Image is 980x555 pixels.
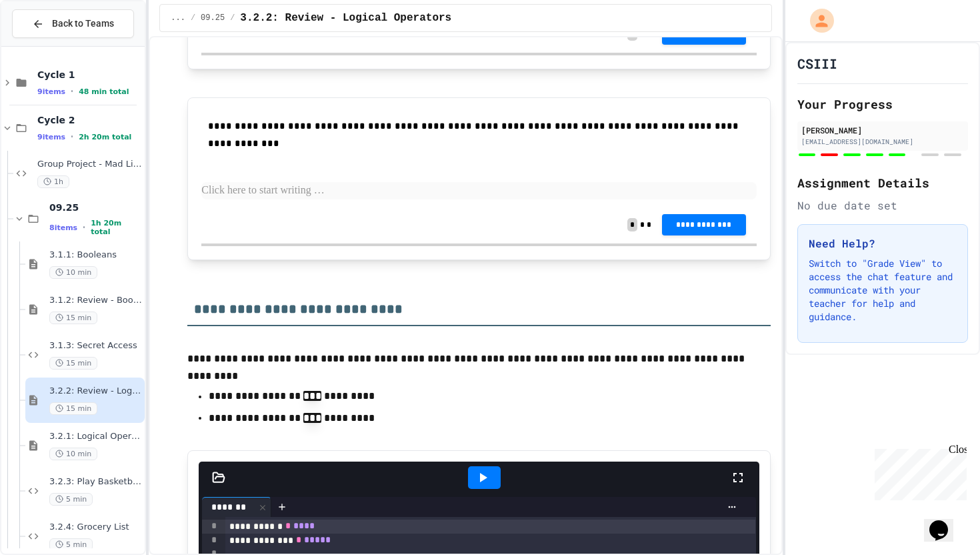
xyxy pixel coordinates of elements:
h3: Need Help? [809,235,957,251]
span: 3.2.1: Logical Operators [49,431,142,442]
span: 3.1.2: Review - Booleans [49,295,142,306]
span: Cycle 1 [37,69,142,81]
button: Back to Teams [12,9,134,38]
span: 1h 20m total [91,219,142,236]
div: My Account [796,5,837,36]
span: 5 min [49,538,93,551]
span: 3.2.2: Review - Logical Operators [49,386,142,397]
span: 5 min [49,493,93,506]
span: ... [171,13,185,23]
span: 9 items [37,87,65,96]
span: 15 min [49,312,97,324]
span: 15 min [49,357,97,370]
span: 09.25 [49,201,142,213]
iframe: chat widget [924,502,967,542]
span: 3.2.4: Grocery List [49,522,142,533]
span: 3.1.1: Booleans [49,249,142,261]
span: / [230,13,235,23]
span: 9 items [37,133,65,141]
span: 2h 20m total [79,133,131,141]
span: • [71,86,73,97]
span: 10 min [49,448,97,460]
span: Back to Teams [52,17,114,31]
span: • [83,222,85,233]
span: 8 items [49,223,77,232]
span: 15 min [49,402,97,415]
p: Switch to "Grade View" to access the chat feature and communicate with your teacher for help and ... [809,257,957,324]
div: No due date set [797,197,968,213]
span: Cycle 2 [37,114,142,126]
span: 48 min total [79,87,129,96]
h2: Your Progress [797,95,968,113]
span: / [191,13,195,23]
div: Chat with us now!Close [5,5,92,85]
iframe: chat widget [869,444,967,500]
span: • [71,131,73,142]
div: [EMAIL_ADDRESS][DOMAIN_NAME] [801,137,964,147]
span: 3.2.3: Play Basketball [49,476,142,488]
h1: CSIII [797,54,837,73]
span: 3.2.2: Review - Logical Operators [240,10,451,26]
span: 1h [37,175,69,188]
h2: Assignment Details [797,173,968,192]
div: [PERSON_NAME] [801,124,964,136]
span: 09.25 [201,13,225,23]
span: Group Project - Mad Libs [37,159,142,170]
span: 3.1.3: Secret Access [49,340,142,352]
span: 10 min [49,266,97,279]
